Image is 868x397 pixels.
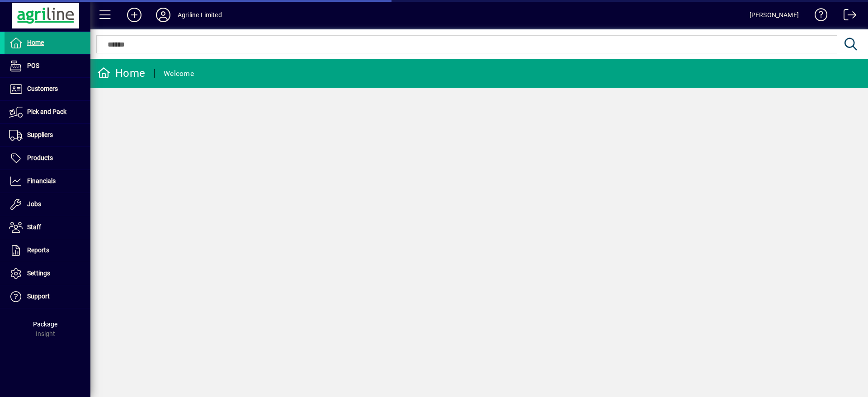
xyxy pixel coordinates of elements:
a: Financials [5,170,90,193]
button: Profile [149,7,178,23]
span: Jobs [27,200,41,208]
span: Staff [27,223,41,231]
span: POS [27,62,39,69]
span: Pick and Pack [27,108,66,115]
div: Home [97,66,145,80]
span: Home [27,39,44,46]
a: Settings [5,262,90,285]
span: Financials [27,177,56,184]
a: Jobs [5,193,90,216]
a: Logout [837,2,857,31]
span: Customers [27,85,58,92]
div: Welcome [164,66,194,81]
div: [PERSON_NAME] [750,8,799,22]
a: Suppliers [5,124,90,147]
span: Products [27,154,53,161]
a: Knowledge Base [808,2,828,31]
span: Reports [27,246,49,254]
a: Reports [5,239,90,262]
span: Support [27,293,50,300]
a: Products [5,147,90,170]
span: Settings [27,269,50,277]
a: Staff [5,216,90,239]
a: Support [5,285,90,308]
a: POS [5,55,90,77]
a: Customers [5,78,90,100]
div: Agriline Limited [178,8,222,22]
a: Pick and Pack [5,101,90,123]
button: Add [120,7,149,23]
span: Package [33,321,57,328]
span: Suppliers [27,131,53,138]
